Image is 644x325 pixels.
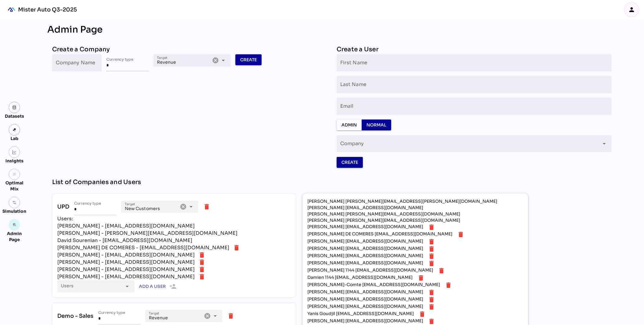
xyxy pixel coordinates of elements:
[12,128,17,132] img: lab.svg
[203,203,210,210] i: delete
[307,198,497,205] span: [PERSON_NAME] [PERSON_NAME][EMAIL_ADDRESS][PERSON_NAME][DOMAIN_NAME]
[445,282,452,289] i: delete
[187,203,195,210] i: arrow_drop_down
[428,260,435,267] i: delete
[307,267,433,274] span: [PERSON_NAME] 1144 [EMAIL_ADDRESS][DOMAIN_NAME]
[57,244,229,251] div: [PERSON_NAME] DE COMERES - [EMAIL_ADDRESS][DOMAIN_NAME]
[307,245,423,253] span: [PERSON_NAME] [EMAIL_ADDRESS][DOMAIN_NAME]
[428,303,435,311] i: delete
[57,222,195,230] div: [PERSON_NAME] - [EMAIL_ADDRESS][DOMAIN_NAME]
[366,121,386,129] span: Normal
[307,224,423,231] span: [PERSON_NAME] [EMAIL_ADDRESS][DOMAIN_NAME]
[204,312,211,320] i: Clear
[438,267,445,274] i: delete
[56,54,98,71] input: Company Name
[198,259,206,266] i: delete
[340,98,608,115] input: Email
[233,244,240,251] i: delete
[417,274,425,282] i: delete
[47,24,616,35] div: Admin Page
[340,54,608,71] input: First Name
[57,237,192,244] div: David Sourenian - [EMAIL_ADDRESS][DOMAIN_NAME]
[5,113,24,119] div: Datasets
[2,208,26,214] div: Simulation
[212,312,219,320] i: arrow_drop_down
[8,135,21,142] div: Lab
[341,121,357,129] span: Admin
[124,283,131,290] i: arrow_drop_down
[307,217,460,224] span: [PERSON_NAME] [PERSON_NAME][EMAIL_ADDRESS][DOMAIN_NAME]
[220,57,227,64] i: arrow_drop_down
[57,215,291,222] div: Users:
[337,45,611,54] div: Create a User
[57,259,195,266] div: [PERSON_NAME] - [EMAIL_ADDRESS][DOMAIN_NAME]
[166,283,177,290] i: person_add
[57,312,93,320] div: Demo - Sales
[74,198,116,215] input: Currency type
[138,280,178,292] button: Add a user
[428,289,435,296] i: delete
[601,140,608,147] i: arrow_drop_down
[307,274,413,282] span: Damien 1144 [EMAIL_ADDRESS][DOMAIN_NAME]
[307,211,460,217] span: [PERSON_NAME] [PERSON_NAME][EMAIL_ADDRESS][DOMAIN_NAME]
[12,172,17,177] i: grain
[457,231,464,238] i: delete
[307,289,423,296] span: [PERSON_NAME] [EMAIL_ADDRESS][DOMAIN_NAME]
[52,45,327,54] div: Create a Company
[362,119,391,130] button: Normal
[57,203,69,210] div: UPD
[57,230,237,237] div: [PERSON_NAME] - [PERSON_NAME][EMAIL_ADDRESS][DOMAIN_NAME]
[5,3,18,16] div: mediaROI
[57,251,195,259] div: [PERSON_NAME] - [EMAIL_ADDRESS][DOMAIN_NAME]
[235,54,262,65] button: Create
[307,260,423,267] span: [PERSON_NAME] [EMAIL_ADDRESS][DOMAIN_NAME]
[52,177,528,187] div: List of Companies and Users
[428,224,435,231] i: delete
[428,238,435,245] i: delete
[628,6,635,13] i: person
[307,205,423,211] span: [PERSON_NAME] [EMAIL_ADDRESS][DOMAIN_NAME]
[428,296,435,303] i: delete
[12,200,17,205] img: settings.svg
[307,296,423,303] span: [PERSON_NAME] [EMAIL_ADDRESS][DOMAIN_NAME]
[340,76,608,93] input: Last Name
[57,273,195,280] div: [PERSON_NAME] - [EMAIL_ADDRESS][DOMAIN_NAME]
[157,59,176,65] span: Revenue
[57,266,195,273] div: [PERSON_NAME] - [EMAIL_ADDRESS][DOMAIN_NAME]
[337,119,362,130] button: Admin
[12,150,17,154] img: graph.svg
[98,307,140,324] input: Currency type
[180,203,187,210] i: Clear
[125,206,160,211] span: New Customers
[419,311,426,318] i: delete
[307,303,423,311] span: [PERSON_NAME] [EMAIL_ADDRESS][DOMAIN_NAME]
[307,231,452,238] span: [PERSON_NAME] DE COMERES [EMAIL_ADDRESS][DOMAIN_NAME]
[198,251,206,259] i: delete
[149,315,168,320] span: Revenue
[307,238,423,245] span: [PERSON_NAME] [EMAIL_ADDRESS][DOMAIN_NAME]
[2,231,26,243] div: Admin Page
[198,266,206,273] i: delete
[307,253,423,260] span: [PERSON_NAME] [EMAIL_ADDRESS][DOMAIN_NAME]
[227,312,234,320] i: delete
[212,57,219,64] i: Clear
[428,318,435,325] i: delete
[428,245,435,253] i: delete
[5,158,24,164] div: Insights
[106,54,149,71] input: Currency type
[2,180,26,192] div: Optimal Mix
[18,6,77,13] div: Mister Auto Q3-2025
[240,56,257,63] span: Create
[139,283,166,290] span: Add a user
[307,318,423,325] span: [PERSON_NAME] [EMAIL_ADDRESS][DOMAIN_NAME]
[337,157,363,168] button: Create
[12,223,17,227] i: admin_panel_settings
[198,273,206,280] i: delete
[307,282,440,289] span: [PERSON_NAME]-Comte [EMAIL_ADDRESS][DOMAIN_NAME]
[341,159,358,166] span: Create
[428,253,435,260] i: delete
[12,105,17,110] img: data.svg
[307,311,414,318] span: Yanis Goudjil [EMAIL_ADDRESS][DOMAIN_NAME]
